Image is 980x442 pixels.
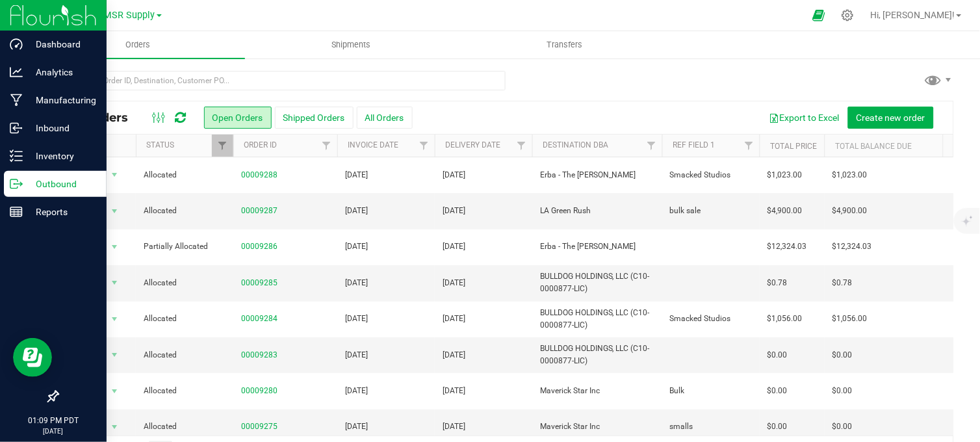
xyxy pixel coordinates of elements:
[540,385,654,397] span: Maverick Star Inc
[104,10,155,21] span: MSR Supply
[241,240,277,253] a: 00009286
[57,71,506,90] input: Search Order ID, Destination, Customer PO...
[345,205,368,217] span: [DATE]
[6,415,101,426] p: 01:09 PM PDT
[345,385,368,397] span: [DATE]
[540,343,654,367] span: BULLDOG HOLDINGS, LLC (C10-0000877-LIC)
[144,205,226,217] span: Allocated
[540,169,654,181] span: Erba - The [PERSON_NAME]
[761,107,848,129] button: Export to Excel
[443,240,465,253] span: [DATE]
[767,169,803,181] span: $1,023.00
[144,240,226,253] span: Partially Allocated
[857,112,925,123] span: Create new order
[670,421,693,433] span: smalls
[443,313,465,325] span: [DATE]
[6,426,101,436] p: [DATE]
[23,148,101,164] p: Inventory
[107,310,123,328] span: select
[832,240,872,253] span: $12,324.03
[673,140,715,149] a: Ref Field 1
[241,169,277,181] a: 00009288
[10,177,23,190] inline-svg: Outbound
[770,142,817,151] a: Total Price
[204,107,272,129] button: Open Orders
[443,277,465,289] span: [DATE]
[23,36,101,52] p: Dashboard
[670,385,685,397] span: Bulk
[146,140,174,149] a: Status
[443,169,465,181] span: [DATE]
[144,169,226,181] span: Allocated
[832,385,853,397] span: $0.00
[241,205,277,217] a: 00009287
[871,10,955,20] span: Hi, [PERSON_NAME]!
[108,39,168,51] span: Orders
[443,421,465,433] span: [DATE]
[107,346,123,364] span: select
[804,3,833,28] span: Open Ecommerce Menu
[241,385,277,397] a: 00009280
[144,385,226,397] span: Allocated
[10,149,23,162] inline-svg: Inventory
[107,418,123,436] span: select
[670,205,701,217] span: bulk sale
[345,240,368,253] span: [DATE]
[241,421,277,433] a: 00009275
[107,202,123,220] span: select
[840,9,856,21] div: Manage settings
[458,31,672,58] a: Transfers
[443,205,465,217] span: [DATE]
[345,277,368,289] span: [DATE]
[23,92,101,108] p: Manufacturing
[540,270,654,295] span: BULLDOG HOLDINGS, LLC (C10-0000877-LIC)
[23,64,101,80] p: Analytics
[832,169,868,181] span: $1,023.00
[244,140,277,149] a: Order ID
[10,38,23,51] inline-svg: Dashboard
[275,107,354,129] button: Shipped Orders
[540,205,654,217] span: LA Green Rush
[443,349,465,361] span: [DATE]
[848,107,934,129] button: Create new order
[767,277,788,289] span: $0.78
[357,107,413,129] button: All Orders
[413,135,435,157] a: Filter
[543,140,608,149] a: Destination DBA
[738,135,760,157] a: Filter
[540,240,654,253] span: Erba - The [PERSON_NAME]
[144,313,226,325] span: Allocated
[670,169,731,181] span: Smacked Studios
[832,313,868,325] span: $1,056.00
[641,135,662,157] a: Filter
[767,349,788,361] span: $0.00
[316,135,337,157] a: Filter
[107,166,123,184] span: select
[144,277,226,289] span: Allocated
[832,349,853,361] span: $0.00
[832,421,853,433] span: $0.00
[315,39,389,51] span: Shipments
[10,205,23,218] inline-svg: Reports
[241,313,277,325] a: 00009284
[245,31,459,58] a: Shipments
[767,385,788,397] span: $0.00
[23,120,101,136] p: Inbound
[345,313,368,325] span: [DATE]
[107,274,123,292] span: select
[345,421,368,433] span: [DATE]
[540,307,654,331] span: BULLDOG HOLDINGS, LLC (C10-0000877-LIC)
[31,31,245,58] a: Orders
[540,421,654,433] span: Maverick Star Inc
[345,169,368,181] span: [DATE]
[107,382,123,400] span: select
[511,135,532,157] a: Filter
[23,176,101,192] p: Outbound
[241,349,277,361] a: 00009283
[144,421,226,433] span: Allocated
[767,240,807,253] span: $12,324.03
[241,277,277,289] a: 00009285
[443,385,465,397] span: [DATE]
[445,140,500,149] a: Delivery Date
[144,349,226,361] span: Allocated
